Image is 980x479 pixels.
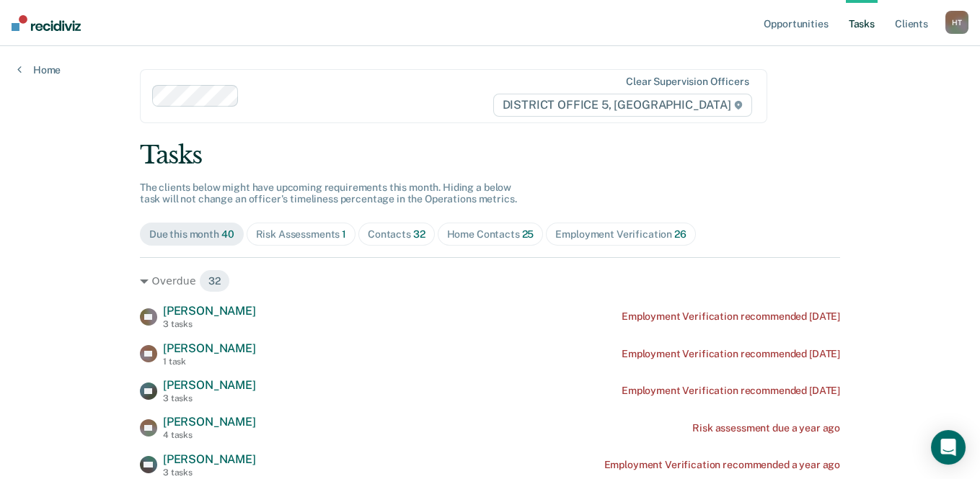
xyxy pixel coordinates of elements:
[140,269,840,292] div: Overdue 32
[555,228,686,241] div: Employment Verification
[140,140,840,170] div: Tasks
[17,63,61,76] a: Home
[945,11,968,34] button: HT
[522,228,534,240] span: 25
[622,385,840,397] div: Employment Verification recommended [DATE]
[931,430,966,465] div: Open Intercom Messenger
[163,341,256,355] span: [PERSON_NAME]
[945,11,968,34] div: H T
[674,228,687,240] span: 26
[199,269,230,292] span: 32
[342,228,346,240] span: 1
[413,228,425,240] span: 32
[163,430,256,440] div: 4 tasks
[12,15,81,31] img: Recidiviz
[368,228,425,241] div: Contacts
[622,310,840,323] div: Employment Verification recommended [DATE]
[163,467,256,478] div: 3 tasks
[221,228,234,240] span: 40
[447,228,534,241] div: Home Contacts
[622,348,840,360] div: Employment Verification recommended [DATE]
[163,415,256,429] span: [PERSON_NAME]
[163,378,256,392] span: [PERSON_NAME]
[493,94,752,117] span: DISTRICT OFFICE 5, [GEOGRAPHIC_DATA]
[163,393,256,403] div: 3 tasks
[163,357,256,367] div: 1 task
[604,459,841,471] div: Employment Verification recommended a year ago
[692,422,840,434] div: Risk assessment due a year ago
[149,228,234,241] div: Due this month
[163,452,256,466] span: [PERSON_NAME]
[163,319,256,329] div: 3 tasks
[163,304,256,318] span: [PERSON_NAME]
[256,228,347,241] div: Risk Assessments
[626,76,749,88] div: Clear supervision officers
[140,182,517,205] span: The clients below might have upcoming requirements this month. Hiding a below task will not chang...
